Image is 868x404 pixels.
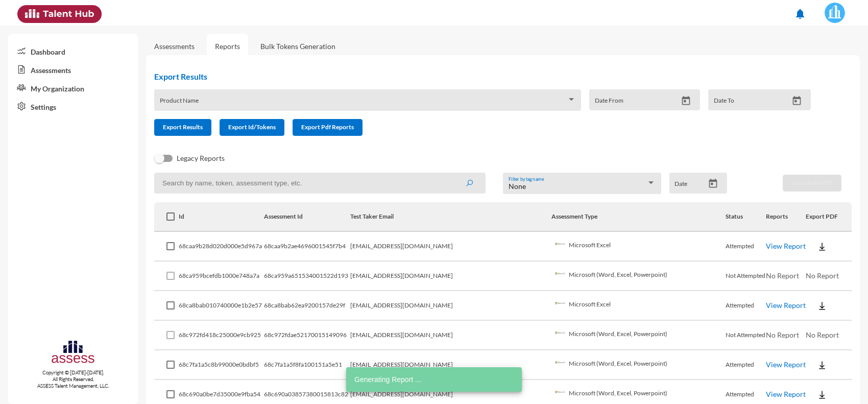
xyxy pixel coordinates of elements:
a: View Report [766,360,806,369]
td: 68ca959bcefdb1000e748a7a [179,262,263,291]
td: Attempted [726,291,766,321]
button: Export Pdf Reports [293,119,363,136]
a: View Report [766,242,806,250]
th: Test Taker Email [350,202,551,232]
span: Export Id/Tokens [228,123,276,131]
a: Dashboard [8,42,138,60]
td: 68ca8bab010740000e1b2e57 [179,291,263,321]
a: Bulk Tokens Generation [252,34,344,59]
td: [EMAIL_ADDRESS][DOMAIN_NAME] [350,291,551,321]
a: View Report [766,301,806,310]
span: Legacy Reports [177,152,225,164]
td: 68c972fd418c25000e9cb925 [179,321,263,350]
a: My Organization [8,79,138,97]
td: 68c7fa1a5f8fa100151a5e51 [264,350,350,380]
span: No Report [766,330,799,339]
td: [EMAIL_ADDRESS][DOMAIN_NAME] [350,262,551,291]
span: Export Results [163,123,203,131]
td: Microsoft (Word, Excel, Powerpoint) [551,262,726,291]
th: Export PDF [806,202,852,232]
td: [EMAIL_ADDRESS][DOMAIN_NAME] [350,321,551,350]
td: Attempted [726,232,766,262]
td: Microsoft (Word, Excel, Powerpoint) [551,350,726,380]
span: No Report [806,330,839,339]
button: Open calendar [788,96,806,106]
span: No Report [806,271,839,280]
th: Status [726,202,766,232]
span: None [509,182,526,191]
a: Assessments [8,60,138,79]
button: Open calendar [704,178,722,189]
td: 68c972fdae52170015149096 [264,321,350,350]
th: Assessment Id [264,202,350,232]
td: Attempted [726,350,766,380]
td: Microsoft Excel [551,291,726,321]
button: Open calendar [677,96,695,106]
td: 68c7fa1a5c8b99000e0bdbf5 [179,350,263,380]
td: 68caa9b28d020d000e5d967a [179,232,263,262]
th: Id [179,202,263,232]
a: View Report [766,390,806,398]
th: Reports [766,202,806,232]
a: Reports [207,34,248,59]
td: Microsoft (Word, Excel, Powerpoint) [551,321,726,350]
a: Settings [8,97,138,115]
th: Assessment Type [551,202,726,232]
button: Export Id/Tokens [220,119,284,136]
button: Download PDF [783,175,841,192]
td: [EMAIL_ADDRESS][DOMAIN_NAME] [350,350,551,380]
mat-icon: notifications [794,8,806,20]
td: [EMAIL_ADDRESS][DOMAIN_NAME] [350,232,551,262]
h2: Export Results [154,72,819,81]
span: Export Pdf Reports [301,123,354,131]
td: 68ca8bab62ea9200157de29f [264,291,350,321]
span: No Report [766,271,799,280]
td: Microsoft Excel [551,232,726,262]
td: 68ca959a651534001522d193 [264,262,350,291]
span: Generating Report ... [354,374,421,385]
button: Export Results [154,119,211,136]
p: Copyright © [DATE]-[DATE]. All Rights Reserved. ASSESS Talent Management, LLC. [8,369,138,389]
td: Not Attempted [726,262,766,291]
span: Download PDF [791,179,833,186]
td: 68caa9b2ae4696001545f7b4 [264,232,350,262]
input: Search by name, token, assessment type, etc. [154,173,486,194]
a: Assessments [154,42,195,51]
td: Not Attempted [726,321,766,350]
img: assesscompany-logo.png [51,339,96,367]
